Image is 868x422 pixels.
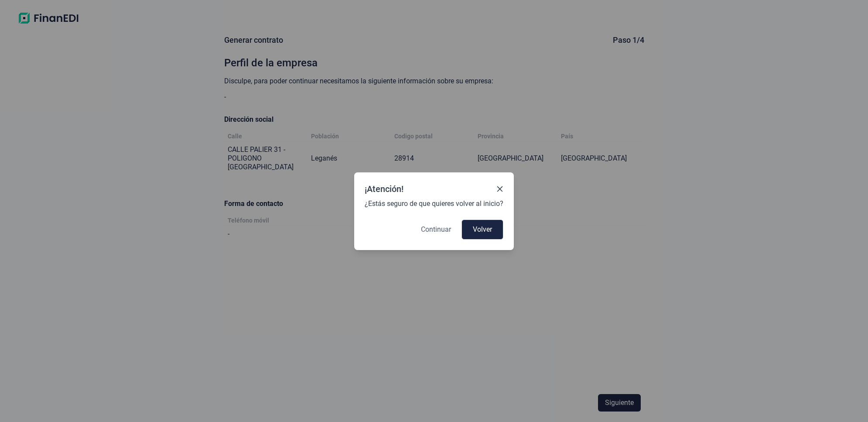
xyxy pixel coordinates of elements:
span: ¿Estás seguro de que quieres volver al inicio? [365,199,503,209]
span: Volver [473,224,492,235]
span: Continuar [421,224,451,235]
button: Volver [461,220,503,240]
button: Close [496,185,503,192]
div: ¡Atención! [365,183,403,195]
button: Continuar [414,220,458,240]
